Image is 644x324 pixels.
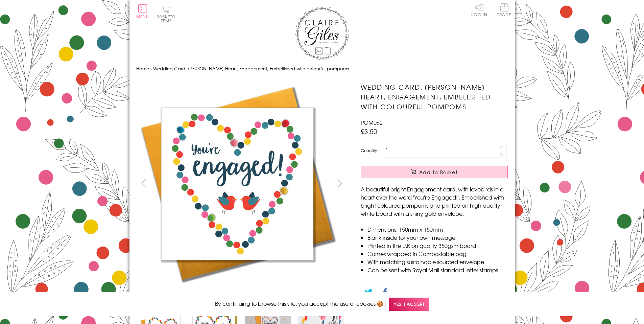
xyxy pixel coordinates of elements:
[136,4,149,19] button: Menu
[361,118,383,126] span: POM062
[367,258,508,266] li: With matching sustainable sourced envelope
[497,3,511,17] span: Trade
[347,82,550,283] img: Wedding Card, Dotty Heart, Engagement, Embellished with colourful pompoms
[367,266,508,274] li: Can be sent with Royal Mail standard letter stamps
[361,185,508,217] p: A beautiful bright Engagement card, with lovebirds in a heart over the word 'You're Engaged!'. Em...
[295,7,349,60] img: Claire Giles Greetings Cards
[136,62,508,76] nav: breadcrumbs
[136,14,149,20] span: Menu
[153,65,349,72] span: Wedding Card, [PERSON_NAME] Heart, Engagement, Embellished with colourful pompoms
[361,147,377,154] label: Quantity
[361,126,377,136] span: £3.50
[361,166,508,178] button: Add to Basket
[332,176,347,191] button: next
[136,65,149,72] a: Home
[419,169,458,176] span: Add to Basket
[367,241,508,250] li: Printed in the U.K on quality 350gsm board
[367,233,508,241] li: Blank inside for your own message
[136,176,151,191] button: prev
[361,82,508,111] h1: Wedding Card, [PERSON_NAME] Heart, Engagement, Embellished with colourful pompoms
[367,250,508,258] li: Comes wrapped in Compostable bag
[497,3,511,18] a: Trade
[136,82,339,285] img: Wedding Card, Dotty Heart, Engagement, Embellished with colourful pompoms
[471,3,487,17] a: Log In
[389,298,429,311] span: Yes, I accept
[150,65,152,72] span: ›
[367,225,508,233] li: Dimensions: 150mm x 150mm
[160,14,175,24] span: 0 items
[157,5,175,23] button: Basket0 items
